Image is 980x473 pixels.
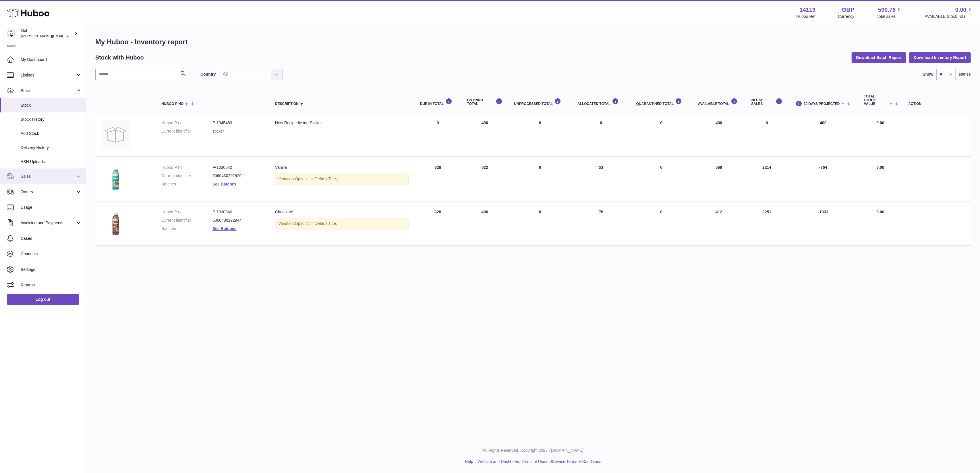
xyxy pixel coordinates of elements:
dt: Current identifier [161,129,212,134]
span: Settings [21,267,82,272]
div: DUE IN TOTAL [420,98,456,106]
li: and [475,459,601,464]
span: AVAILABLE Stock Total [925,14,973,19]
dd: P-1030842 [212,165,264,170]
a: Service Terms & Conditions [552,459,601,464]
h1: My Huboo - Inventory report [95,37,971,47]
div: Vanilla [275,165,409,170]
td: 0 [414,114,461,156]
td: 490 [461,204,509,245]
span: Stock [21,88,76,93]
span: entries [959,72,971,77]
dd: P-1045483 [212,120,264,126]
a: See Batches [212,182,236,186]
h2: Stock with Huboo [95,54,144,62]
td: -764 [788,159,858,201]
div: UNPROCESSED Total [514,98,566,106]
td: 0 [508,114,572,156]
div: 30 DAY SALES [751,98,782,106]
img: Scott.Sutcliffe@bolfoods.com [7,29,16,38]
img: product image [101,120,130,149]
a: Log out [7,294,79,305]
div: Variation: [275,218,409,229]
td: 828 [414,204,461,245]
td: 78 [572,204,631,245]
span: 30 DAYS PROJECTED [804,102,840,106]
img: product image [101,209,130,238]
div: ALLOCATED Total [577,98,625,106]
span: Total sales [877,14,902,19]
td: 400 [692,114,745,156]
span: Delivery History [21,145,82,150]
a: See Batches [212,226,236,231]
p: All Rights Reserved. Copyright 2025 - [DOMAIN_NAME] [91,448,975,453]
dt: Current identifier [161,218,212,223]
span: Sales [21,174,76,179]
span: 0.00 [877,120,884,125]
a: 590.76 Total sales [877,6,902,19]
span: 590.76 [878,6,896,14]
button: Download Batch Report [852,52,906,63]
div: Currency [838,14,855,19]
td: 400 [788,114,858,156]
span: Total stock value [864,95,888,106]
td: 400 [461,114,509,156]
span: Stock History [21,117,82,122]
td: 3251 [745,204,788,245]
dt: Batches [161,181,212,187]
span: Option 1 = Default Title; [295,221,337,226]
dt: Batches [161,226,212,231]
strong: 14119 [800,6,816,14]
span: 0 [660,210,662,214]
td: 569 [692,159,745,201]
label: Show [923,72,933,77]
td: 412 [692,204,745,245]
span: Listings [21,72,76,78]
td: 53 [572,159,631,201]
span: [PERSON_NAME][EMAIL_ADDRESS][PERSON_NAME][DOMAIN_NAME] [21,34,146,38]
strong: GBP [842,6,854,14]
dt: Huboo P no [161,165,212,170]
dt: Huboo P no [161,120,212,126]
span: 0 [660,165,662,170]
span: Orders [21,189,76,195]
div: New Recipe Inside Sticker [275,120,409,126]
span: 0.00 [955,6,967,14]
dd: sticker [212,129,264,134]
span: Add Stock [21,131,82,136]
div: Huboo Ref [797,14,816,19]
div: Action [908,102,965,106]
td: 0 [508,204,572,245]
span: Channels [21,251,82,257]
a: Website and Dashboard Terms of Use [478,459,545,464]
div: QUARANTINED Total [636,98,687,106]
span: Option 1 = Default Title; [295,177,337,181]
td: 828 [414,159,461,201]
td: 0 [572,114,631,156]
td: -1933 [788,204,858,245]
label: Country [200,72,216,77]
span: Stock [21,103,82,108]
div: ON HAND Total [467,98,503,106]
dt: Huboo P no [161,209,212,215]
td: 2214 [745,159,788,201]
a: Help [465,459,473,464]
div: Variation: [275,173,409,185]
dd: 5060430292944 [212,218,264,223]
span: Huboo P no [161,102,183,106]
td: 622 [461,159,509,201]
div: Chocolate [275,209,409,215]
div: AVAILABLE Total [698,98,740,106]
span: Invoicing and Payments [21,220,76,226]
a: 0.00 AVAILABLE Stock Total [925,6,973,19]
span: 0 [660,120,662,125]
td: 0 [745,114,788,156]
span: 0.00 [877,210,884,214]
dd: P-1030840 [212,209,264,215]
span: Returns [21,282,82,288]
button: Download Inventory Report [909,52,971,63]
img: product image [101,165,130,194]
span: ASN Uploads [21,159,82,164]
dt: Current identifier [161,173,212,179]
dd: 5060430292920 [212,173,264,179]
